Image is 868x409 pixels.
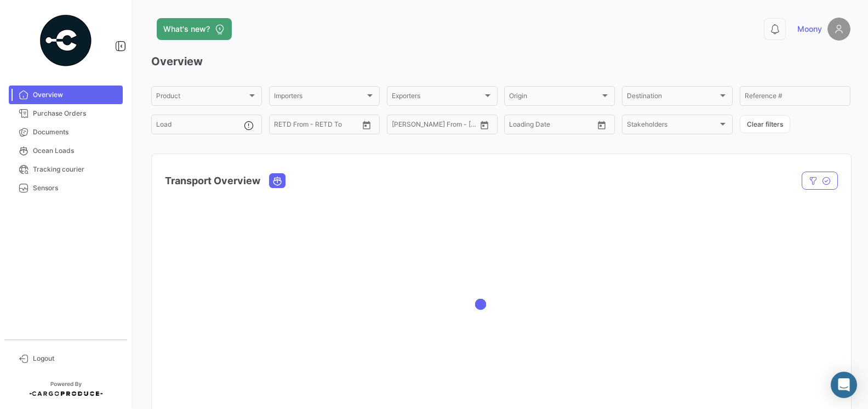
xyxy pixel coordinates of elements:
[33,146,118,156] span: Ocean Loads
[9,141,123,160] a: Ocean Loads
[532,122,572,130] input: To
[476,117,493,133] button: Open calendar
[33,90,118,100] span: Overview
[831,372,857,398] div: Abrir Intercom Messenger
[509,94,600,101] span: Origin
[9,86,123,104] a: Overview
[38,13,93,68] img: powered-by.png
[627,122,718,130] span: Stakeholders
[156,94,247,101] span: Product
[392,122,407,130] input: From
[274,122,289,130] input: From
[9,179,123,197] a: Sensors
[163,24,210,35] span: What's new?
[165,173,260,189] h4: Transport Overview
[274,94,365,101] span: Importers
[33,127,118,137] span: Documents
[827,18,850,41] img: placeholder-user.png
[9,123,123,141] a: Documents
[297,122,337,130] input: To
[33,354,118,363] span: Logout
[270,174,285,188] button: Ocean
[593,117,610,133] button: Open calendar
[740,115,790,133] button: Clear filters
[33,164,118,174] span: Tracking courier
[415,122,455,130] input: To
[157,18,232,40] button: What's new?
[9,104,123,123] a: Purchase Orders
[33,183,118,193] span: Sensors
[627,94,718,101] span: Destination
[509,122,524,130] input: From
[33,109,118,118] span: Purchase Orders
[392,94,483,101] span: Exporters
[797,24,822,35] span: Moony
[151,54,850,69] h3: Overview
[9,160,123,179] a: Tracking courier
[358,117,375,133] button: Open calendar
